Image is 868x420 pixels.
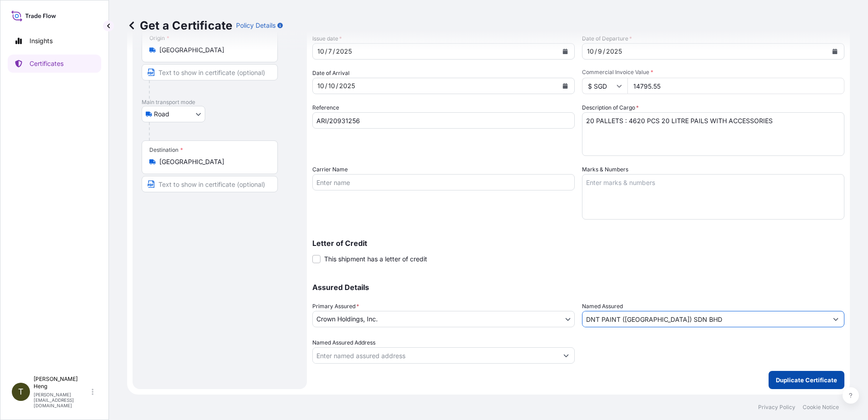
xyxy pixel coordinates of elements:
[327,80,336,91] div: day,
[149,146,183,154] div: Destination
[776,375,837,385] p: Duplicate Certificate
[558,347,574,364] button: Show suggestions
[313,347,558,364] input: Named Assured Address
[582,165,628,174] label: Marks & Numbers
[758,404,795,411] a: Privacy Policy
[582,69,844,76] span: Commercial Invoice Value
[18,387,24,396] span: T
[142,176,278,192] input: Text to appear on certificate
[582,302,623,311] label: Named Assured
[312,311,575,327] button: Crown Holdings, Inc.
[142,99,298,106] p: Main transport mode
[30,36,53,45] p: Insights
[582,311,828,327] input: Assured Name
[558,79,572,93] button: Calendar
[127,18,232,33] p: Get a Certificate
[333,46,335,57] div: /
[603,46,605,57] div: /
[327,46,333,57] div: day,
[595,46,597,57] div: /
[312,338,375,347] label: Named Assured Address
[324,255,427,264] span: This shipment has a letter of credit
[312,103,339,112] label: Reference
[159,157,266,166] input: Destination
[582,103,639,112] label: Description of Cargo
[325,80,327,91] div: /
[769,371,844,389] button: Duplicate Certificate
[142,106,205,122] button: Select transport
[312,284,844,291] p: Assured Details
[30,59,64,68] p: Certificates
[312,240,844,247] p: Letter of Credit
[236,21,276,30] p: Policy Details
[828,44,842,59] button: Calendar
[312,174,575,190] input: Enter name
[325,46,327,57] div: /
[34,392,90,408] p: [PERSON_NAME][EMAIL_ADDRESS][DOMAIN_NAME]
[8,32,101,50] a: Insights
[316,46,325,57] div: month,
[312,165,348,174] label: Carrier Name
[597,46,603,57] div: day,
[335,46,353,57] div: year,
[336,80,338,91] div: /
[627,78,844,94] input: Enter amount
[316,315,378,324] span: Crown Holdings, Inc.
[312,112,575,129] input: Enter booking reference
[338,80,356,91] div: year,
[312,302,359,311] span: Primary Assured
[154,110,169,119] span: Road
[312,69,350,78] span: Date of Arrival
[8,55,101,73] a: Certificates
[605,46,623,57] div: year,
[34,375,90,390] p: [PERSON_NAME] Heng
[142,64,278,80] input: Text to appear on certificate
[828,311,844,327] button: Show suggestions
[803,404,839,411] a: Cookie Notice
[316,80,325,91] div: month,
[582,112,844,156] textarea: 21 PALLETS : 4032 PCS 20 LITRE PAILS WITH ACCESSORIES
[558,44,572,59] button: Calendar
[586,46,595,57] div: month,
